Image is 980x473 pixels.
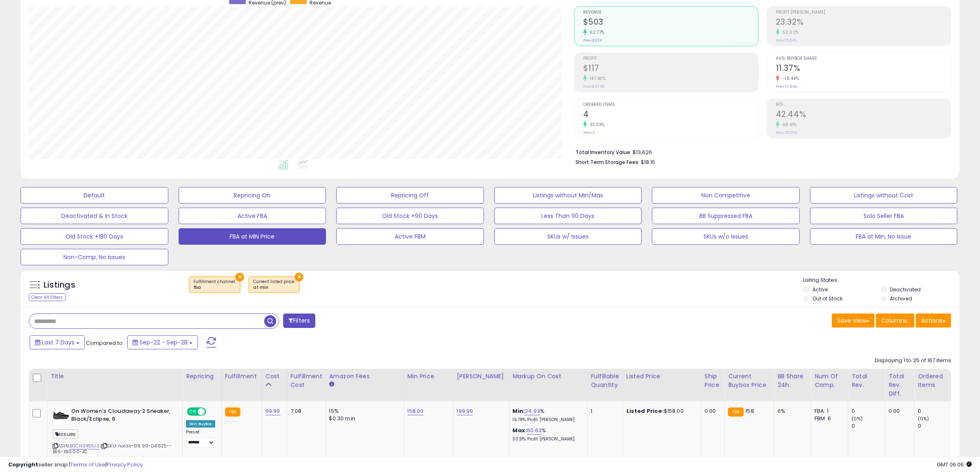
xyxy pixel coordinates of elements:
small: Prev: 3 [583,130,595,135]
div: seller snap | | [8,461,143,469]
div: Total Rev. [852,372,882,389]
button: Old Stock +90 Days [336,208,484,224]
p: 30.31% Profit [PERSON_NAME] [513,436,581,442]
span: Profit [583,56,758,61]
span: Sep-22 - Sep-28 [140,338,188,347]
small: 147.43% [587,75,606,82]
button: SKUs w/ Issues [494,228,642,245]
button: Solo Seller FBA [810,208,958,224]
div: % [513,427,581,442]
button: Actions [916,314,951,328]
b: Max: [513,426,527,434]
div: Current Buybox Price [728,372,770,389]
h2: 23.32% [776,17,951,28]
h2: $117 [583,63,758,75]
div: Listed Price [626,372,698,381]
a: 199.99 [457,407,473,415]
small: (0%) [918,415,929,422]
span: ON [188,408,198,415]
span: 158 [746,407,754,415]
label: Out of Stock [812,295,843,302]
div: Cost [265,372,284,381]
button: Non Competitive [652,187,800,204]
div: $158.00 [626,407,695,415]
label: Archived [890,295,912,302]
h2: 4 [583,110,758,121]
span: Avg. Buybox Share [776,56,951,61]
small: Amazon Fees. [329,381,334,388]
div: 0.00 [889,407,908,415]
div: Total Rev. Diff. [889,372,911,398]
div: 0.00 [705,407,718,415]
span: Last 7 Days [42,338,74,347]
div: % [513,407,581,423]
small: Prev: $47.38 [583,84,604,89]
div: Win BuyBox [186,420,215,428]
b: Listed Price: [626,407,664,415]
span: Revenue [583,10,758,15]
span: Columns [881,316,907,325]
a: 158.00 [407,407,424,415]
div: FBA: 1 [815,407,842,415]
h2: $503 [583,17,758,28]
b: On Women's Cloudaway 2 Sneaker, Black/Eclipse, 6 [71,407,171,425]
button: Repricing On [179,187,326,204]
div: FBM: 6 [815,415,842,422]
div: [PERSON_NAME] [457,372,506,381]
p: 15.78% Profit [PERSON_NAME] [513,417,581,423]
b: Short Term Storage Fees: [575,159,640,166]
div: Markup on Cost [513,372,584,381]
div: Amazon Fees [329,372,400,381]
button: × [295,273,303,281]
div: Title [51,372,179,381]
button: Save View [832,314,875,328]
button: Non-Comp, No Issues [21,249,168,265]
a: 24.93 [525,407,540,415]
span: OFF [205,408,218,415]
button: Less Than 90 Days [494,208,642,224]
a: Terms of Use [70,461,105,468]
b: Total Inventory Value: [575,149,631,156]
li: $13,626 [575,147,945,157]
button: Default [21,187,168,204]
button: Active FBM [336,228,484,245]
a: B0CN9455J3 [70,443,99,450]
div: Fulfillment [225,372,258,381]
button: Listings without Cost [810,187,958,204]
div: Ship Price [705,372,721,389]
small: Prev: 13.94% [776,84,797,89]
small: 62.77% [587,29,605,35]
span: | SKU: nords-99.99-041525--BE6-180.00-JC [53,443,172,455]
div: Repricing [186,372,218,381]
small: (0%) [852,415,863,422]
div: Num of Comp. [815,372,845,389]
div: 6% [777,407,805,415]
span: $18.15 [641,158,655,166]
div: Fulfillment Cost [291,372,322,389]
button: Last 7 Days [30,335,85,349]
small: 68.41% [780,122,797,128]
h2: 42.44% [776,110,951,121]
span: ROI [776,103,951,107]
a: 99.99 [265,407,280,415]
button: FBA at MIN Price [179,228,326,245]
button: Deactivated & In Stock [21,208,168,224]
span: Compared to: [86,339,124,347]
button: Columns [876,314,915,328]
span: Ordered Items [583,103,758,107]
div: Min Price [407,372,450,381]
b: Min: [513,407,525,415]
th: The percentage added to the cost of goods (COGS) that forms the calculator for Min & Max prices. [509,369,587,401]
button: Old Stock +180 Days [21,228,168,245]
span: 2025-10-6 06:06 GMT [937,461,972,468]
div: Displaying 1 to 25 of 167 items [875,357,951,365]
div: fba [193,285,236,290]
label: Active [812,286,828,293]
div: 0 [852,407,885,415]
div: 0 [852,422,885,430]
div: Preset: [186,429,215,448]
div: BB Share 24h. [777,372,808,389]
button: Listings without Min/Max [494,187,642,204]
button: × [235,273,244,281]
div: 7.08 [291,407,319,415]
